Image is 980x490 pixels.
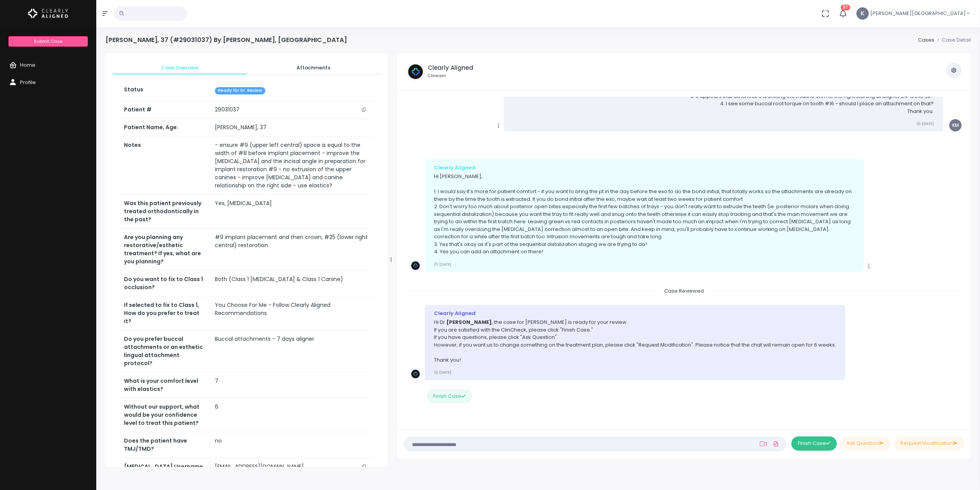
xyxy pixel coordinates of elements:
b: [PERSON_NAME] [446,318,492,326]
th: Are you planning any restorative/esthetic treatment? If yes, what are you planning? [119,229,210,271]
a: Add Files [771,437,781,451]
div: scrollable content [403,97,965,421]
th: What is your comfort level with elastics? [119,372,210,398]
a: Add Loom Video [758,441,768,447]
td: Both (Class 1 [MEDICAL_DATA] & Class 1 Canine) [210,271,374,296]
th: If selected to fix to Class 1, How do you prefer to treat it? [119,296,210,330]
th: Notes [119,136,210,195]
h5: Clearly Aligned [428,64,473,71]
a: Cases [918,36,934,44]
th: Do you prefer buccal attachments or an esthetic lingual attachment protocol? [119,330,210,372]
th: [MEDICAL_DATA] Username [119,458,210,476]
th: Patient # [119,101,210,119]
small: [DATE] [434,262,451,267]
span: KM [949,119,962,131]
td: 6 [210,398,374,432]
small: [DATE] [434,370,451,375]
li: Case Detail [934,36,971,44]
div: Clearly Aligned [434,310,836,317]
td: #9 implant placement and then crown, #25 (lower right central) restoration [210,229,374,271]
span: Case Reviewed [655,285,713,297]
button: Ask Question [840,436,891,451]
td: 29031037 [210,101,374,119]
td: [PERSON_NAME], 37 [210,119,374,136]
span: Home [20,61,35,69]
th: Status [119,81,210,101]
th: Was this patient previously treated orthodontically in the past? [119,195,210,229]
h4: [PERSON_NAME], 37 (#29031037) By [PERSON_NAME], [GEOGRAPHIC_DATA] [106,36,347,44]
span: Profile [20,79,36,86]
small: Clinician [428,73,473,79]
td: - ensure #9 (upper left central) space is equal to the width of #8 before implant placement - imp... [210,136,374,195]
small: [DATE] [916,121,934,126]
p: Hi [PERSON_NAME], 1. I would say it's more for patient comfort - if you want to bring the pt in t... [434,173,855,256]
span: K [856,7,869,20]
th: Patient Name, Age: [119,119,210,136]
td: 7 [210,372,374,398]
span: Submit Case [34,38,62,44]
th: Does the patient have TMJ/TMD? [119,432,210,458]
span: 37 [841,5,850,10]
td: Yes, [MEDICAL_DATA] [210,195,374,229]
th: Without our support, what would be your confidence level to treat this patient? [119,398,210,432]
span: Attachments [253,64,374,72]
th: Do you want to fix to Class 1 occlusion? [119,271,210,296]
td: Buccal attachments - 7 days aligner [210,330,374,372]
a: Submit Case [8,36,87,47]
button: Finish Case [427,389,472,404]
button: Request Modification [894,436,965,451]
button: Finish Case [791,436,837,451]
td: You Choose For Me - Follow Clearly Aligned Recommendations [210,296,374,330]
div: scrollable content [106,53,388,467]
img: Logo Horizontal [28,5,68,22]
span: [PERSON_NAME][GEOGRAPHIC_DATA] [870,10,966,17]
p: Hi Dr. , the case for [PERSON_NAME] is ready for your review. If you are satisfied with the ClinC... [434,318,836,364]
td: [EMAIL_ADDRESS][DOMAIN_NAME] [210,458,374,476]
span: Case Overview [119,64,241,72]
span: Ready for Dr. Review [215,87,265,94]
td: no [210,432,374,458]
div: Clearly Aligned [434,164,855,172]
